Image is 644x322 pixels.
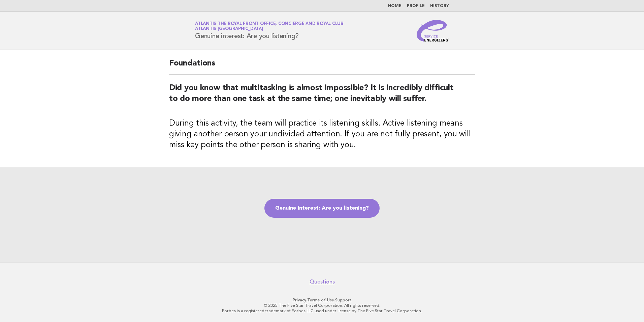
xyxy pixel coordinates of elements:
[307,298,334,302] a: Terms of Use
[116,308,528,314] p: Forbes is a registered trademark of Forbes LLC used under license by The Five Star Travel Corpora...
[169,58,475,75] h2: Foundations
[195,22,344,31] a: Atlantis The Royal Front Office, Concierge and Royal ClubAtlantis [GEOGRAPHIC_DATA]
[417,20,449,42] img: Service Energizers
[335,298,352,302] a: Support
[169,118,475,151] h3: During this activity, the team will practice its listening skills. Active listening means giving ...
[310,278,335,285] a: Questions
[388,4,401,8] a: Home
[116,303,528,308] p: © 2025 The Five Star Travel Corporation. All rights reserved.
[195,22,344,39] h1: Genuine interest: Are you listening?
[430,4,449,8] a: History
[407,4,425,8] a: Profile
[293,298,306,302] a: Privacy
[264,199,380,218] a: Genuine interest: Are you listening?
[169,83,475,110] h2: Did you know that multitasking is almost impossible? It is incredibly difficult to do more than o...
[195,27,263,31] span: Atlantis [GEOGRAPHIC_DATA]
[116,297,528,303] p: · ·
